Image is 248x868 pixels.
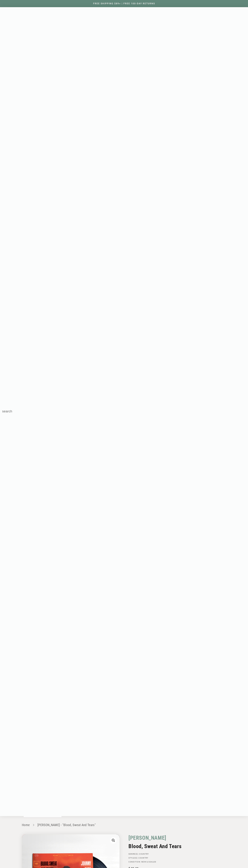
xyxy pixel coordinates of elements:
[128,861,207,863] p: Condition: New & Sealed
[22,822,226,828] nav: breadcrumbs
[128,834,166,841] a: [PERSON_NAME]
[128,857,207,859] p: STYLE(S):
[139,853,149,855] a: Country
[90,2,159,5] a: FREE SHIPPING $89+ | FREE 100-DAY RETURNS
[128,843,207,849] h2: Blood, Sweat And Tears
[22,823,30,827] a: Home
[0,407,238,416] input: search
[128,853,207,855] p: GENRE(S):
[37,823,96,827] a: [PERSON_NAME] - "Blood, Sweat And Tears"
[139,857,148,859] a: Country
